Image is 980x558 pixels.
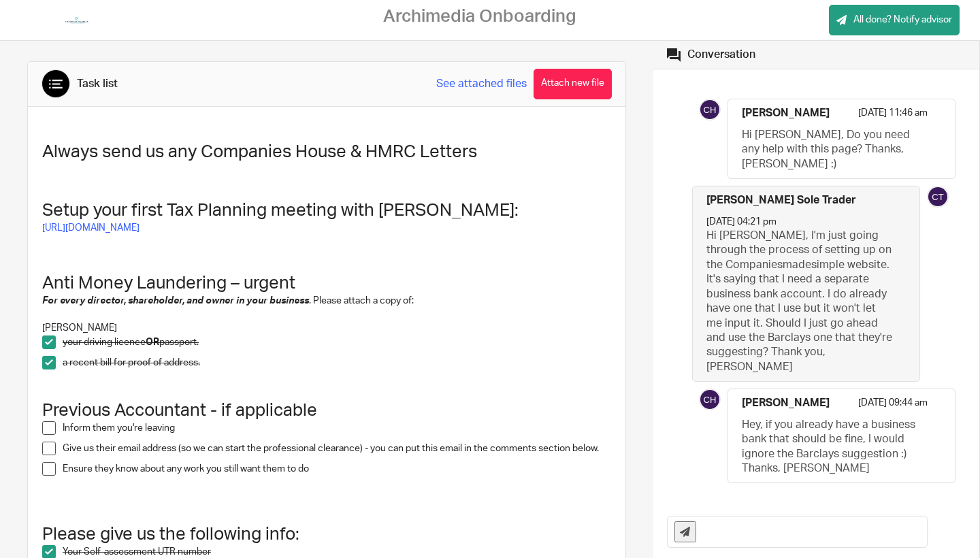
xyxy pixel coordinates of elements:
[853,13,952,27] span: All done? Notify advisor
[699,99,721,120] img: svg%3E
[63,442,611,455] p: Give us their email address (so we can start the professional clearance) - you can put this email...
[858,106,928,127] p: [DATE] 11:46 am
[858,396,928,417] p: [DATE] 09:44 am
[534,69,612,99] button: Attach new file
[927,186,949,208] img: svg%3E
[699,389,721,410] img: svg%3E
[42,321,611,335] p: [PERSON_NAME]
[42,524,611,545] h1: Please give us the following info:
[436,76,527,92] a: See attached files
[59,10,94,31] img: Logo%2002%20SVG.jpg
[742,396,830,410] h4: [PERSON_NAME]
[42,296,309,306] em: For every director, shareholder, and owner in your business
[63,421,611,435] p: Inform them you're leaving
[42,294,611,308] p: . Please attach a copy of:
[42,223,140,233] a: [URL][DOMAIN_NAME]
[383,6,576,27] h2: Archimedia Onboarding
[77,77,118,91] div: Task list
[829,5,960,35] a: All done? Notify advisor
[63,356,611,370] p: a recent bill for proof of address.
[687,48,755,62] div: Conversation
[742,128,928,171] p: Hi [PERSON_NAME], Do you need any help with this page? Thanks, [PERSON_NAME] :)
[63,335,611,349] p: your driving licence passport.
[742,418,928,476] p: Hey, if you already have a business bank that should be fine, I would ignore the Barclays suggest...
[63,462,611,476] p: Ensure they know about any work you still want them to do
[42,273,611,294] h1: Anti Money Laundering – urgent
[742,106,830,120] h4: [PERSON_NAME]
[706,215,777,229] p: [DATE] 04:21 pm
[42,200,611,221] h1: Setup your first Tax Planning meeting with [PERSON_NAME]:
[42,142,611,163] h1: Always send us any Companies House & HMRC Letters
[42,400,611,421] h1: Previous Accountant - if applicable
[146,338,159,347] strong: OR
[706,193,856,208] h4: [PERSON_NAME] Sole Trader
[706,229,892,374] p: Hi [PERSON_NAME], I'm just going through the process of setting up on the Companiesmadesimple web...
